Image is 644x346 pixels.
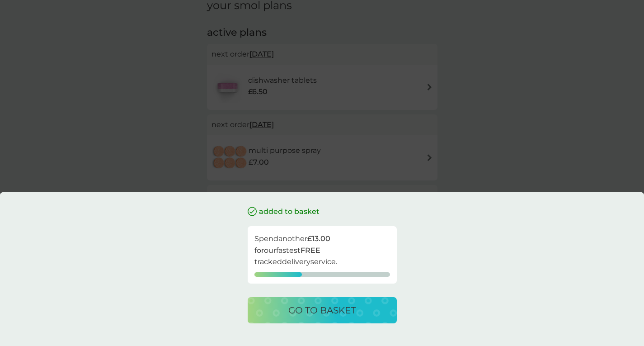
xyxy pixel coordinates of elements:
p: Spend another for our fastest tracked delivery service. [254,233,390,268]
strong: FREE [301,246,320,255]
p: added to basket [259,206,320,218]
p: go to basket [288,303,356,318]
strong: £13.00 [307,234,330,243]
button: go to basket [248,297,397,323]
